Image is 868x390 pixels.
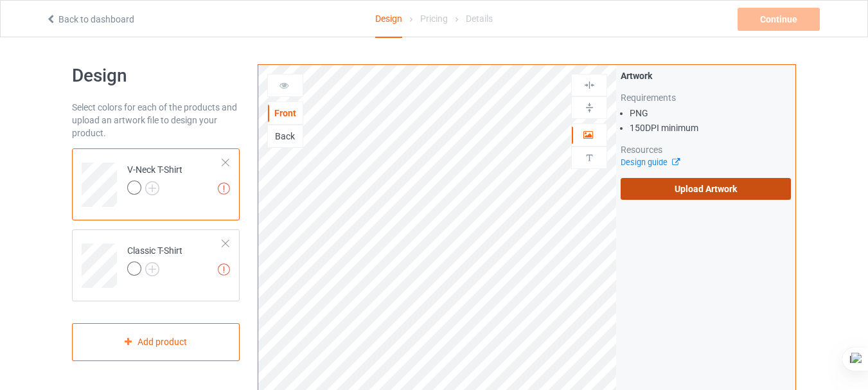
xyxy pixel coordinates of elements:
div: V-Neck T-Shirt [127,163,182,194]
h1: Design [72,64,240,87]
li: 150 DPI minimum [630,121,791,134]
div: Requirements [621,91,791,104]
div: V-Neck T-Shirt [72,148,240,220]
img: svg%3E%0A [583,102,596,114]
div: Pricing [420,1,448,37]
div: Classic T-Shirt [72,229,240,301]
img: svg+xml;base64,PD94bWwgdmVyc2lvbj0iMS4wIiBlbmNvZGluZz0iVVRGLTgiPz4KPHN2ZyB3aWR0aD0iMjJweCIgaGVpZ2... [145,181,159,195]
div: Resources [621,143,791,156]
div: Back [268,130,303,143]
div: Add product [72,323,240,361]
img: exclamation icon [218,182,230,195]
li: PNG [630,107,791,120]
a: Back to dashboard [46,14,134,24]
img: svg+xml;base64,PD94bWwgdmVyc2lvbj0iMS4wIiBlbmNvZGluZz0iVVRGLTgiPz4KPHN2ZyB3aWR0aD0iMjJweCIgaGVpZ2... [145,262,159,276]
div: Select colors for each of the products and upload an artwork file to design your product. [72,101,240,139]
div: Front [268,107,303,120]
div: Details [466,1,493,37]
div: Design [375,1,402,38]
div: Artwork [621,69,791,82]
img: exclamation icon [218,263,230,276]
label: Upload Artwork [621,178,791,200]
a: Design guide [621,157,679,167]
div: Classic T-Shirt [127,244,182,275]
img: svg%3E%0A [583,79,596,91]
img: svg%3E%0A [583,152,596,164]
